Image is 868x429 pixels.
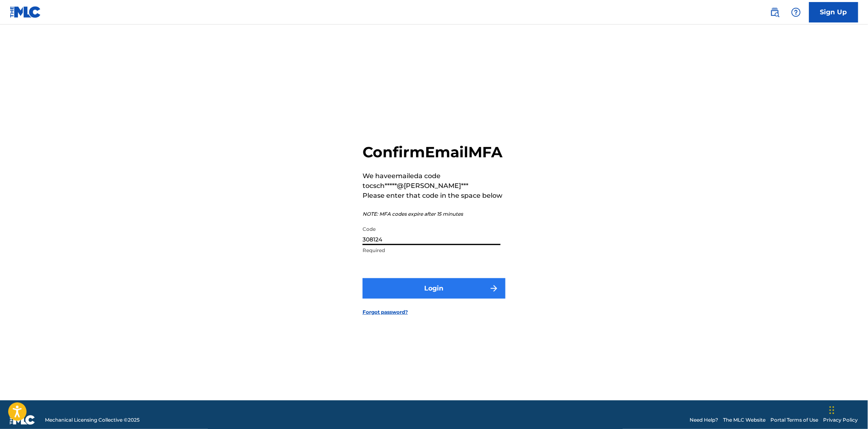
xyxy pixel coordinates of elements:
[788,4,804,20] div: Help
[363,278,505,299] button: Login
[770,7,780,17] img: search
[363,171,505,191] p: We have emailed a code to csch*****@[PERSON_NAME]***
[10,415,35,425] img: logo
[363,210,505,218] p: NOTE: MFA codes expire after 15 minutes
[363,191,505,201] p: Please enter that code in the space below
[827,390,868,429] iframe: Chat Widget
[830,398,835,422] div: Ziehen
[723,416,766,424] a: The MLC Website
[827,390,868,429] div: Chat-Widget
[791,7,801,17] img: help
[363,247,501,254] p: Required
[10,6,41,18] img: MLC Logo
[45,416,140,424] span: Mechanical Licensing Collective © 2025
[363,143,505,161] h2: Confirm Email MFA
[363,308,408,316] a: Forgot password?
[690,416,719,424] a: Need Help?
[809,2,858,22] a: Sign Up
[767,4,783,20] a: Public Search
[823,416,858,424] a: Privacy Policy
[771,416,819,424] a: Portal Terms of Use
[489,284,499,293] img: f7272a7cc735f4ea7f67.svg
